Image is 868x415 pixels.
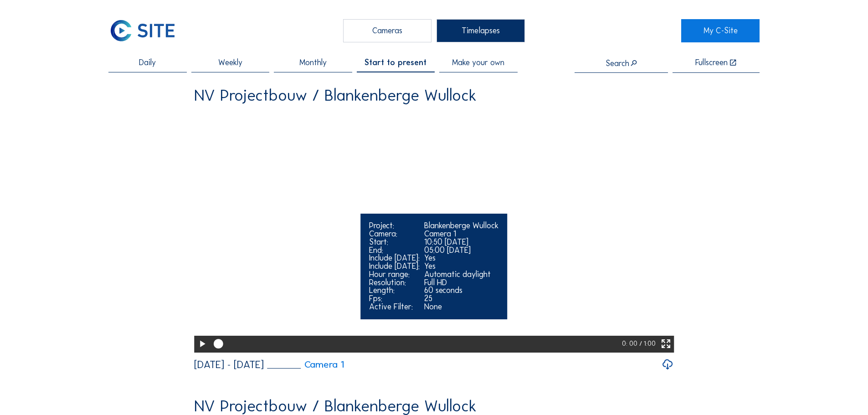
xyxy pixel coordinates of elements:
div: Hour range: [369,271,420,279]
div: [DATE] - [DATE] [194,359,264,370]
div: Yes [424,262,498,271]
div: Timelapses [437,19,525,42]
div: Camera: [369,230,420,238]
a: C-SITE Logo [108,19,186,42]
div: Yes [424,254,498,262]
div: Include [DATE]: [369,262,420,271]
div: 10:50 [DATE] [424,238,498,246]
div: None [424,303,498,311]
span: Weekly [218,59,242,67]
div: Resolution: [369,279,420,287]
div: Fullscreen [695,59,728,67]
div: Automatic daylight [424,271,498,279]
div: 25 [424,295,498,303]
div: NV Projectbouw / Blankenberge Wullock [194,87,477,103]
div: / 1:00 [639,336,656,353]
div: Blankenberge Wullock [424,222,498,230]
div: End: [369,246,420,255]
video: Your browser does not support the video tag. [194,111,674,351]
div: 0: 00 [622,336,639,353]
a: My C-Site [681,19,759,42]
img: C-SITE Logo [108,19,177,42]
div: 60 seconds [424,287,498,295]
div: NV Projectbouw / Blankenberge Wullock [194,398,477,414]
div: Include [DATE]: [369,254,420,262]
div: Active Filter: [369,303,420,311]
div: Full HD [424,279,498,287]
div: Cameras [343,19,431,42]
div: Project: [369,222,420,230]
div: Fps: [369,295,420,303]
div: Start: [369,238,420,246]
span: Daily [139,59,156,67]
div: Camera 1 [424,230,498,238]
span: Make your own [452,59,504,67]
div: Length: [369,287,420,295]
a: Camera 1 [267,360,344,369]
span: Start to present [365,59,426,67]
span: Monthly [299,59,327,67]
div: 05:00 [DATE] [424,246,498,255]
